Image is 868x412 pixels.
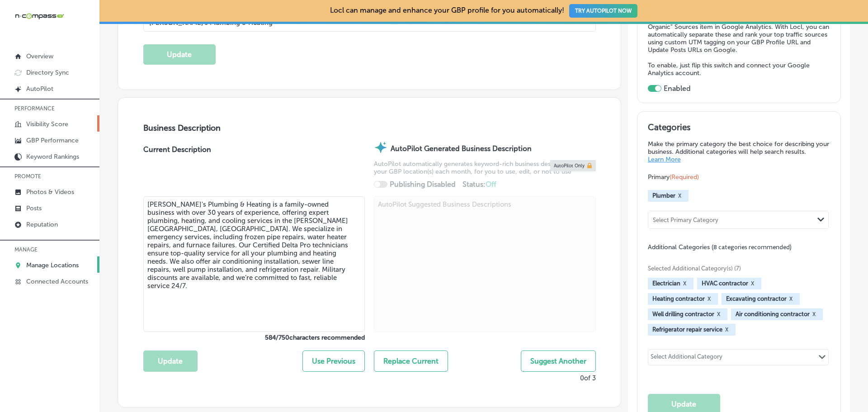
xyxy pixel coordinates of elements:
span: Air conditioning contractor [736,311,810,317]
p: Connected Accounts [26,278,88,285]
span: (Required) [670,173,699,181]
p: Visibility Score [26,120,68,128]
button: X [810,311,818,318]
h3: Business Description [143,123,596,133]
p: Reputation [26,221,58,228]
button: X [705,295,713,303]
span: HVAC contractor [702,280,748,287]
label: Current Description [143,145,211,196]
button: X [714,311,723,318]
p: 0 of 3 [580,374,596,382]
span: Heating contractor [652,295,705,302]
button: Update [143,44,216,65]
img: 660ab0bf-5cc7-4cb8-ba1c-48b5ae0f18e60NCTV_CLogo_TV_Black_-500x88.png [14,12,64,20]
p: AutoPilot [26,85,53,93]
button: Suggest Another [521,350,596,372]
strong: AutoPilot Generated Business Description [391,144,532,153]
button: TRY AUTOPILOT NOW [569,4,637,18]
button: Replace Current [374,350,448,372]
span: Electrician [652,280,680,287]
p: Keyword Rankings [26,153,79,161]
p: Overview [26,52,53,60]
p: Directory Sync [26,69,69,76]
div: Select Additional Category [651,353,722,364]
p: Manage Locations [26,261,79,269]
label: Enabled [664,84,691,93]
span: Additional Categories [648,243,792,251]
span: Well drilling contractor [652,311,714,317]
span: Plumber [652,192,675,199]
p: By default, GBP traffic is included (hidden) in the "Google Organic" Sources item in Google Analy... [648,15,830,54]
p: Posts [26,204,42,212]
label: 584 / 750 characters recommended [143,334,365,341]
button: Update [143,350,198,372]
img: autopilot-icon [374,141,387,154]
div: Select Primary Category [653,216,718,223]
textarea: [PERSON_NAME]'s Plumbing & Heating is a family-owned business with over 30 years of experience, o... [143,196,365,332]
h3: Categories [648,122,830,136]
p: Photos & Videos [26,188,74,196]
button: Use Previous [302,350,365,372]
span: (8 categories recommended) [712,243,792,251]
span: Excavating contractor [726,295,787,302]
span: Refrigerator repair service [652,326,722,333]
span: Selected Additional Category(s) (7) [648,265,824,272]
button: X [675,192,684,199]
p: Make the primary category the best choice for describing your business. Additional categories wil... [648,140,830,163]
button: X [680,280,689,287]
button: X [787,295,795,303]
button: X [748,280,757,287]
a: Learn More [648,156,681,163]
p: To enable, just flip this switch and connect your Google Analytics account. [648,62,830,77]
p: GBP Performance [26,137,79,144]
button: X [722,326,731,333]
span: Primary [648,173,699,181]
